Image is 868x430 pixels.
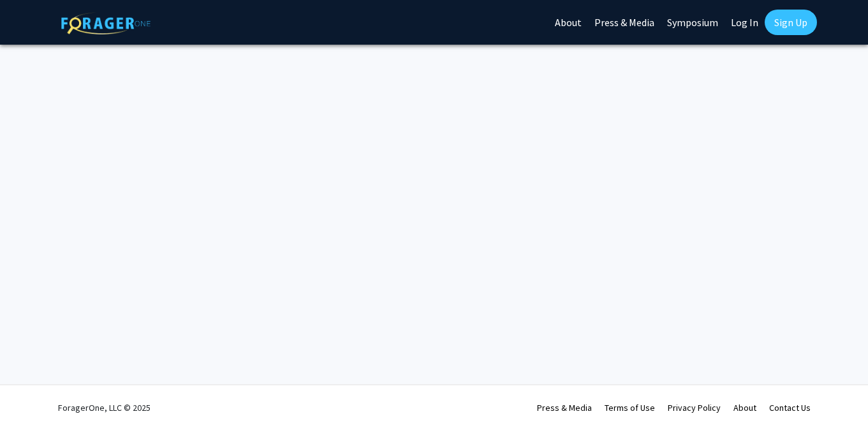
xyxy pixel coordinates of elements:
[58,385,151,430] div: ForagerOne, LLC © 2025
[537,402,592,413] a: Press & Media
[733,402,756,413] a: About
[769,402,811,413] a: Contact Us
[668,402,721,413] a: Privacy Policy
[605,402,655,413] a: Terms of Use
[61,12,151,34] img: ForagerOne Logo
[765,10,817,35] a: Sign Up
